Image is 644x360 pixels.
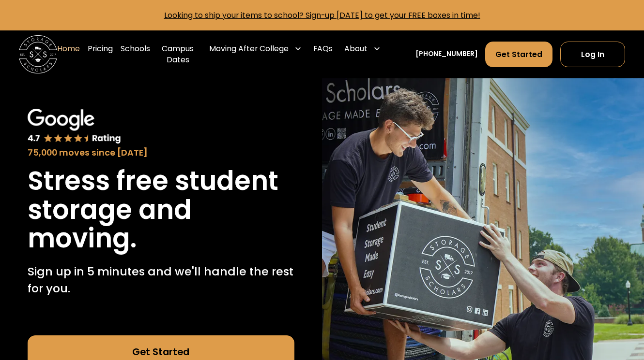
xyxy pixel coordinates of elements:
[205,35,306,62] div: Moving After College
[158,35,198,73] a: Campus Dates
[19,35,57,73] a: home
[415,49,478,59] a: [PHONE_NUMBER]
[313,35,333,73] a: FAQs
[28,146,295,159] div: 75,000 moves since [DATE]
[88,35,113,73] a: Pricing
[19,35,57,73] img: Storage Scholars main logo
[164,10,480,21] a: Looking to ship your items to school? Sign-up [DATE] to get your FREE boxes in time!
[485,42,552,67] a: Get Started
[28,167,295,253] h1: Stress free student storage and moving.
[28,109,121,144] img: Google 4.7 star rating
[28,263,295,297] p: Sign up in 5 minutes and we'll handle the rest for you.
[121,35,150,73] a: Schools
[344,43,368,55] div: About
[57,35,80,73] a: Home
[340,35,384,62] div: About
[209,43,289,55] div: Moving After College
[560,42,625,67] a: Log In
